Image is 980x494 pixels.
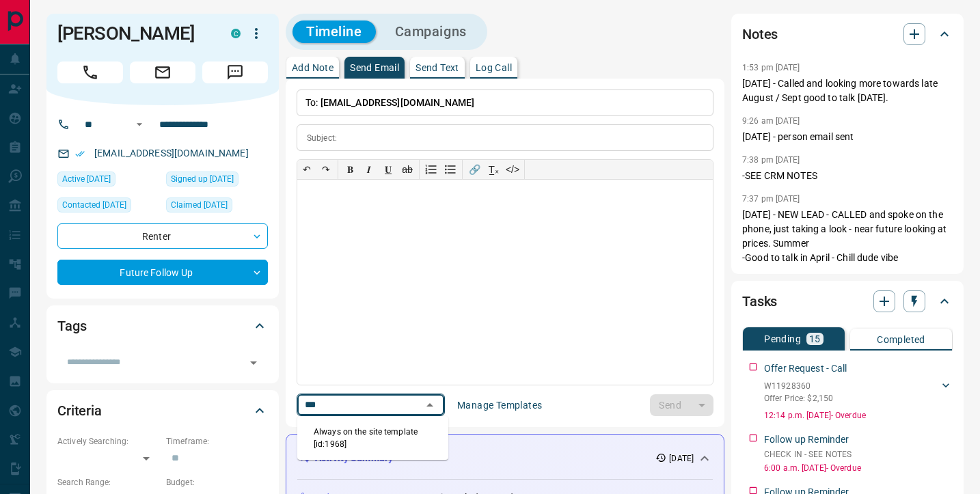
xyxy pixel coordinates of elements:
button: Close [420,396,439,415]
div: Tags [57,310,268,342]
p: CHECK IN - SEE NOTES [764,448,953,461]
button: 𝑰 [359,160,379,179]
p: Subject: [307,132,337,144]
p: -SEE CRM NOTES [742,169,953,183]
span: Claimed [DATE] [171,198,228,212]
a: [EMAIL_ADDRESS][DOMAIN_NAME] [94,148,249,159]
p: [DATE] - NEW LEAD - CALLED and spoke on the phone, just taking a look - near future looking at pr... [742,208,953,265]
p: To: [297,90,713,116]
p: Log Call [476,63,512,72]
span: Signed up [DATE] [171,172,234,186]
div: condos.ca [231,29,241,38]
span: [EMAIL_ADDRESS][DOMAIN_NAME] [321,97,475,108]
p: Budget: [166,476,268,489]
p: Send Email [350,63,399,72]
button: Campaigns [381,20,480,43]
div: Activity Summary[DATE] [297,445,713,471]
p: Follow up Reminder [764,433,849,447]
span: Call [57,61,123,83]
div: Renter [57,223,268,249]
div: Notes [742,18,953,51]
button: ↷ [316,160,336,179]
p: Pending [764,334,801,344]
p: 7:38 pm [DATE] [742,155,800,165]
div: Future Follow Up [57,260,268,285]
p: Add Note [292,63,334,72]
svg: Email Verified [75,149,85,159]
span: 𝐔 [385,164,392,175]
p: 6:00 a.m. [DATE] - Overdue [764,462,953,474]
button: 🔗 [465,160,484,179]
button: Open [244,353,263,372]
button: ↶ [297,160,316,179]
p: 12:14 p.m. [DATE] - Overdue [764,409,953,422]
div: Mon Aug 11 2025 [57,197,159,217]
button: ab [398,160,417,179]
div: Tasks [742,285,953,318]
p: Search Range: [57,476,159,489]
p: Actively Searching: [57,435,159,448]
span: Email [130,61,195,83]
p: 9:26 am [DATE] [742,116,800,126]
h2: Notes [742,23,778,45]
li: Always on the site template [id:1968] [297,422,448,454]
button: Manage Templates [449,394,550,416]
p: [DATE] - person email sent [742,130,953,144]
span: Contacted [DATE] [62,198,126,212]
button: Bullet list [441,160,460,179]
h2: Tasks [742,290,777,312]
div: split button [650,394,713,416]
p: [DATE] - Called and looking more towards late August / Sept good to talk [DATE]. [742,77,953,105]
p: 1:53 pm [DATE] [742,63,800,72]
span: Active [DATE] [62,172,111,186]
div: W11928360Offer Price: $2,150 [764,377,953,407]
s: ab [402,164,413,175]
button: T̲ₓ [484,160,503,179]
p: [DATE] [669,452,694,465]
p: Offer Price: $2,150 [764,392,833,404]
button: </> [503,160,522,179]
h2: Tags [57,315,86,337]
button: 𝐔 [379,160,398,179]
p: Timeframe: [166,435,268,448]
button: Numbered list [422,160,441,179]
h1: [PERSON_NAME] [57,23,210,44]
p: Offer Request - Call [764,361,847,376]
h2: Criteria [57,400,102,422]
button: 𝐁 [340,160,359,179]
p: Send Text [416,63,459,72]
div: Fri Feb 21 2025 [166,171,268,191]
div: Thu Jul 17 2025 [57,171,159,191]
p: 7:37 pm [DATE] [742,194,800,204]
p: 15 [809,334,821,344]
button: Timeline [292,20,376,43]
div: Criteria [57,394,268,427]
button: Open [131,116,148,133]
span: Message [202,61,268,83]
div: Fri Feb 21 2025 [166,197,268,217]
p: W11928360 [764,380,833,392]
p: Completed [877,335,925,344]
